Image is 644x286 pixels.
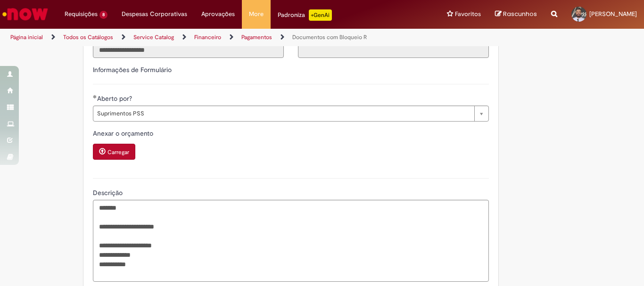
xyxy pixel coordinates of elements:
[589,10,637,18] span: [PERSON_NAME]
[93,42,284,58] input: Título
[97,94,134,103] span: Aberto por?
[249,9,264,19] span: More
[133,33,174,41] a: Service Catalog
[93,200,489,282] textarea: Descrição
[1,5,50,24] img: ServiceNow
[278,9,332,21] div: Padroniza
[10,33,43,41] a: Página inicial
[298,42,489,58] input: Código da Unidade
[201,9,235,19] span: Aprovações
[495,10,537,19] a: Rascunhos
[99,11,107,19] span: 8
[122,9,187,19] span: Despesas Corporativas
[65,9,98,19] span: Requisições
[93,129,155,138] span: Anexar o orçamento
[93,95,97,98] span: Obrigatório Preenchido
[7,29,422,46] ul: Trilhas de página
[63,33,113,41] a: Todos os Catálogos
[241,33,272,41] a: Pagamentos
[93,188,124,197] span: Descrição
[97,106,470,121] span: Suprimentos PSS
[292,33,367,41] a: Documentos com Bloqueio R
[455,9,481,19] span: Favoritos
[503,9,537,18] span: Rascunhos
[309,9,332,21] p: +GenAi
[93,144,135,160] button: Carregar anexo de Anexar o orçamento
[107,148,129,156] small: Carregar
[93,65,172,74] label: Informações de Formulário
[194,33,221,41] a: Financeiro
